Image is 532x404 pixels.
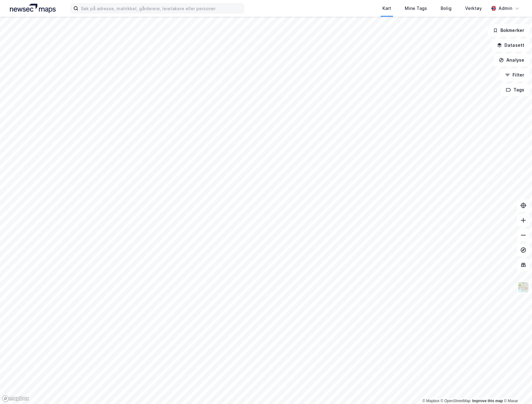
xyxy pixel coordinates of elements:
[441,5,451,12] div: Bolig
[501,374,532,404] iframe: Chat Widget
[501,374,532,404] div: Kontrollprogram for chat
[465,5,482,12] div: Verktøy
[405,5,427,12] div: Mine Tags
[78,4,244,13] input: Søk på adresse, matrikkel, gårdeiere, leietakere eller personer
[10,4,56,13] img: logo.a4113a55bc3d86da70a041830d287a7e.svg
[499,5,512,12] div: Admin
[382,5,391,12] div: Kart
